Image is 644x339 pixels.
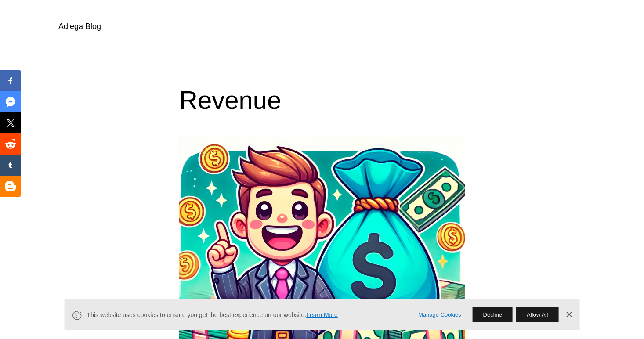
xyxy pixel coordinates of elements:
[418,310,461,320] a: Manage Cookies
[306,311,338,318] a: Learn More
[58,22,101,31] a: Adlega Blog
[179,85,465,115] h1: Revenue
[562,308,575,321] a: Dismiss Banner
[87,310,406,320] span: This website uses cookies to ensure you get the best experience on our website.
[72,310,83,321] svg: Cookie Icon
[473,307,513,322] button: Decline
[516,307,558,322] button: Allow All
